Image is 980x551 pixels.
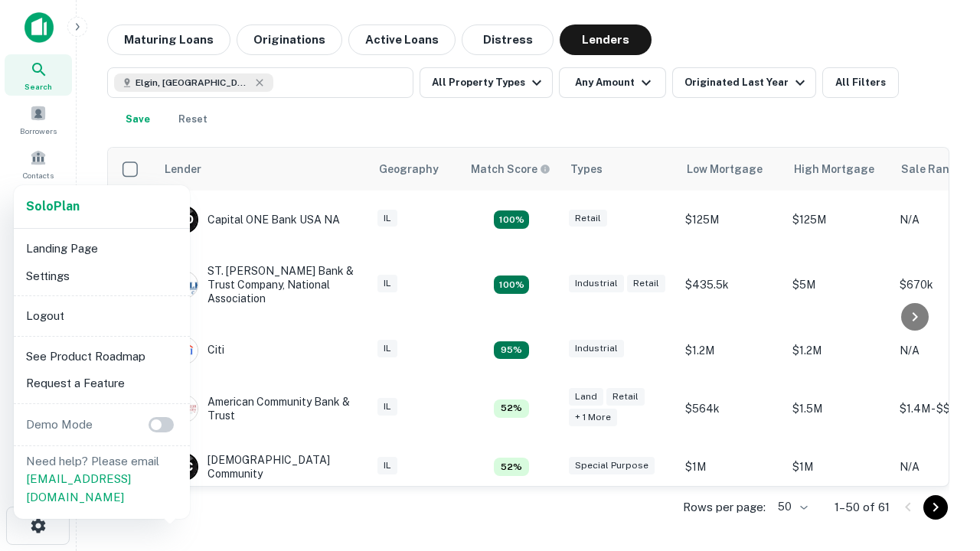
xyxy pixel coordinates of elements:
[903,429,980,502] iframe: Chat Widget
[26,452,178,507] p: Need help? Please email
[26,472,131,504] a: [EMAIL_ADDRESS][DOMAIN_NAME]
[20,262,184,290] li: Settings
[20,343,184,370] li: See Product Roadmap
[26,197,80,216] a: SoloPlan
[26,199,80,214] strong: Solo Plan
[20,302,184,330] li: Logout
[20,370,184,397] li: Request a Feature
[20,416,99,434] p: Demo Mode
[20,235,184,262] li: Landing Page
